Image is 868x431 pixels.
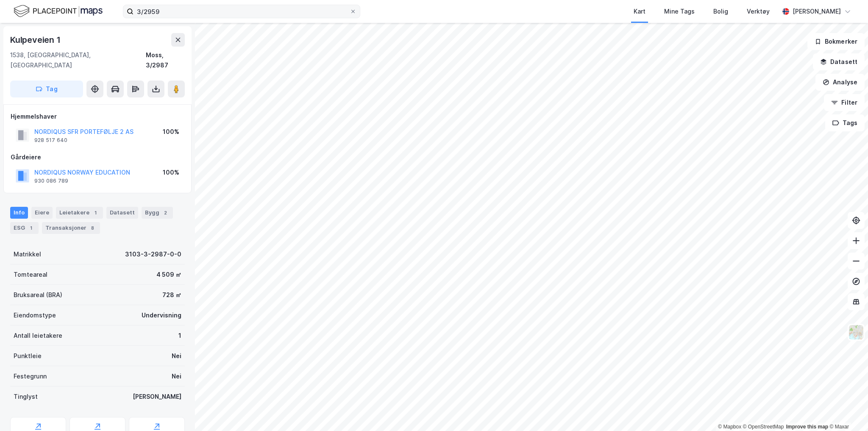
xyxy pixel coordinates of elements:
div: 928 517 640 [34,137,67,144]
div: 100% [163,167,179,178]
div: Moss, 3/2987 [146,50,185,70]
div: [PERSON_NAME] [133,392,181,402]
div: 1 [91,209,100,217]
div: Punktleie [14,351,42,361]
div: Verktøy [747,6,770,17]
div: Gårdeiere [11,152,184,162]
iframe: Chat Widget [826,390,868,431]
div: [PERSON_NAME] [793,6,841,17]
div: 1 [27,224,35,232]
div: Matrikkel [14,249,41,259]
div: Tomteareal [14,270,47,280]
div: Datasett [106,207,138,219]
div: Antall leietakere [14,331,62,341]
div: Nei [172,351,181,361]
button: Tag [10,81,83,97]
a: Improve this map [786,424,828,430]
div: Hjemmelshaver [11,111,184,122]
a: OpenStreetMap [743,424,784,430]
div: Bolig [713,6,728,17]
button: Tags [825,114,865,131]
div: 1 [178,331,181,341]
img: Z [848,324,864,340]
img: logo.f888ab2527a4732fd821a326f86c7f29.svg [14,4,103,19]
button: Analyse [815,74,865,91]
div: Eiere [31,207,53,219]
div: Bruksareal (BRA) [14,290,62,300]
div: Transaksjoner [42,222,100,234]
div: 930 086 789 [34,178,68,184]
div: Nei [172,371,181,381]
button: Bokmerker [807,33,865,50]
div: Undervisning [142,310,181,320]
div: ESG [10,222,39,234]
div: 3103-3-2987-0-0 [125,249,181,259]
button: Filter [824,94,865,111]
button: Datasett [813,53,865,70]
input: Søk på adresse, matrikkel, gårdeiere, leietakere eller personer [134,5,350,18]
div: Mine Tags [664,6,695,17]
div: Festegrunn [14,371,47,381]
div: 728 ㎡ [162,290,181,300]
div: 100% [163,127,179,137]
div: Bygg [142,207,173,219]
div: Info [10,207,28,219]
div: Kart [634,6,645,17]
div: Eiendomstype [14,310,56,320]
div: 8 [88,224,97,232]
div: 2 [161,209,170,217]
div: 4 509 ㎡ [156,270,181,280]
div: 1538, [GEOGRAPHIC_DATA], [GEOGRAPHIC_DATA] [10,50,146,70]
div: Kulpeveien 1 [10,33,62,47]
div: Leietakere [56,207,103,219]
a: Mapbox [718,424,741,430]
div: Tinglyst [14,392,38,402]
